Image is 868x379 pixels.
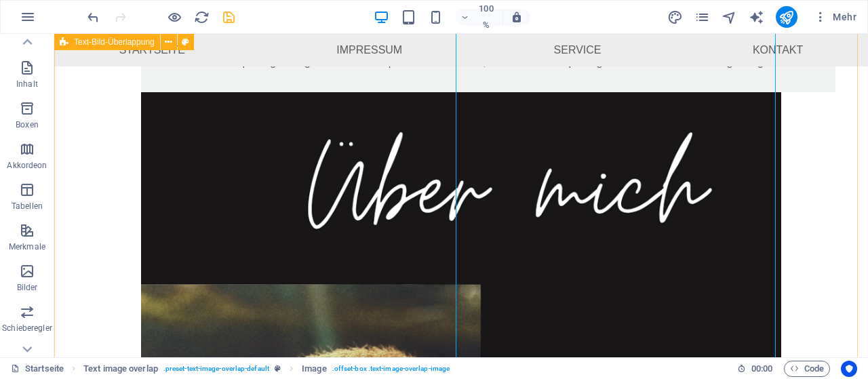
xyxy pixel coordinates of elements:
i: Seiten (Strg+Alt+S) [694,9,710,25]
font: Akkordeon [7,161,47,170]
button: rückgängig machen [85,9,101,25]
font: Bilder [17,283,38,292]
font: Tabellen [12,201,43,211]
font: Text-Bild-Überlappung [74,37,155,47]
font: Schieberegler [2,323,52,333]
button: Seiten [694,9,711,25]
button: Mehr [808,6,862,28]
nav: Brotkrümel [83,361,450,377]
a: Click to cancel selection. Double-click to open Pages [11,361,64,377]
i: Design (Strg+Alt+Y) [667,9,683,25]
button: Code [784,361,830,377]
i: Passen Sie beim Ändern der Größe die Zoomstufe automatisch an das ausgewählte Gerät an. [511,11,523,23]
button: 100 % [455,9,503,25]
i: Seite neu laden [194,9,210,25]
i: Veröffentlichen [778,9,794,25]
font: Mehr [833,12,856,22]
i: KI-Autor [749,9,764,25]
font: 100 % [479,3,493,30]
span: . offset-box .text-image-overlap-image [332,361,450,377]
i: Undo: Change image (Ctrl+Z) [85,9,101,25]
button: Textgenerator [749,9,765,25]
span: Click to select. Double-click to edit [302,361,326,377]
button: Benutzerzentriert [841,361,857,377]
span: Click to select. Double-click to edit [83,361,158,377]
font: 00:00 [751,363,772,374]
font: Startseite [25,363,64,374]
i: Navigator [722,9,737,25]
font: Merkmale [9,242,45,252]
span: . preset-text-image-overlap-default [163,361,269,377]
button: neu laden [193,9,210,25]
button: Design [667,9,684,25]
h6: Sitzungsdauer [737,361,773,377]
font: Inhalt [16,79,38,89]
button: veröffentlichen [776,6,797,28]
font: Code [804,363,824,374]
font: Boxen [16,120,39,129]
button: Navigator [722,9,738,25]
button: speichern [220,9,237,25]
i: This element is a customizable preset [275,365,281,372]
i: Save (Ctrl+S) [221,9,237,25]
